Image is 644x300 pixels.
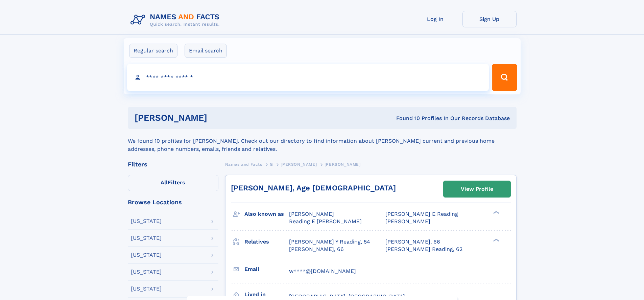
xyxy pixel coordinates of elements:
[302,115,510,122] div: Found 10 Profiles In Our Records Database
[127,64,489,91] input: search input
[408,11,462,27] a: Log In
[131,252,162,258] div: [US_STATE]
[289,246,344,253] a: [PERSON_NAME], 66
[385,211,458,217] span: [PERSON_NAME] E Reading
[231,184,396,192] a: [PERSON_NAME], Age [DEMOGRAPHIC_DATA]
[289,293,405,300] span: [GEOGRAPHIC_DATA], [GEOGRAPHIC_DATA]
[244,236,289,248] h3: Relatives
[128,129,517,153] div: We found 10 profiles for [PERSON_NAME]. Check out our directory to find information about [PERSON...
[131,269,162,275] div: [US_STATE]
[385,246,462,253] a: [PERSON_NAME] Reading, 62
[131,218,162,224] div: [US_STATE]
[128,161,218,167] div: Filters
[325,162,361,167] span: [PERSON_NAME]
[161,179,168,186] span: All
[281,162,317,167] span: [PERSON_NAME]
[289,238,370,246] a: [PERSON_NAME] Y Reading, 54
[492,238,500,242] div: ❯
[289,211,334,217] span: [PERSON_NAME]
[492,210,500,215] div: ❯
[270,160,273,168] a: G
[385,218,430,225] span: [PERSON_NAME]
[185,44,227,58] label: Email search
[129,44,177,58] label: Regular search
[444,181,510,197] a: View Profile
[225,160,262,168] a: Names and Facts
[462,11,517,27] a: Sign Up
[461,181,493,197] div: View Profile
[492,64,517,91] button: Search Button
[131,235,162,241] div: [US_STATE]
[244,263,289,275] h3: Email
[128,199,218,205] div: Browse Locations
[131,286,162,292] div: [US_STATE]
[244,208,289,220] h3: Also known as
[135,114,302,122] h1: [PERSON_NAME]
[289,218,362,225] span: Reading E [PERSON_NAME]
[128,175,218,191] label: Filters
[270,162,273,167] span: G
[385,238,440,246] a: [PERSON_NAME], 66
[128,11,225,29] img: Logo Names and Facts
[281,160,317,168] a: [PERSON_NAME]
